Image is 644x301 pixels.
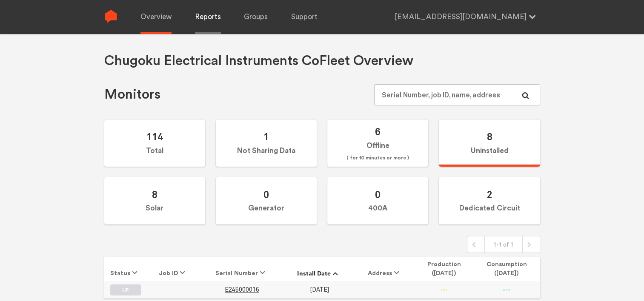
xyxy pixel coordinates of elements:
[415,257,473,281] th: Production ([DATE])
[152,188,157,201] span: 8
[216,177,317,224] label: Generator
[487,188,492,201] span: 2
[104,120,205,167] label: Total
[200,257,283,281] th: Serial Number
[104,257,147,281] th: Status
[346,153,409,163] span: ( for 10 minutes or more )
[225,286,259,293] span: E245000016
[484,236,523,253] div: 1-1 of 1
[327,120,428,167] label: Offline
[375,125,381,138] span: 6
[327,177,428,224] label: 400A
[374,84,540,105] input: Serial Number, job ID, name, address
[439,120,540,167] label: Uninstalled
[355,257,415,281] th: Address
[146,131,163,143] span: 114
[104,86,160,103] h1: Monitors
[375,188,381,201] span: 0
[415,281,473,298] td: ---
[104,10,117,23] img: Sense Logo
[263,131,269,143] span: 1
[110,284,141,295] label: UP
[473,257,540,281] th: Consumption ([DATE])
[263,188,269,201] span: 0
[310,286,329,293] span: [DATE]
[283,257,355,281] th: Install Date
[104,52,413,70] h1: Chugoku Electrical Instruments Co Fleet Overview
[147,257,200,281] th: Job ID
[439,177,540,224] label: Dedicated Circuit
[216,120,317,167] label: Not Sharing Data
[473,281,540,298] td: ---
[487,131,492,143] span: 8
[104,177,205,224] label: Solar
[225,287,259,293] a: E245000016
